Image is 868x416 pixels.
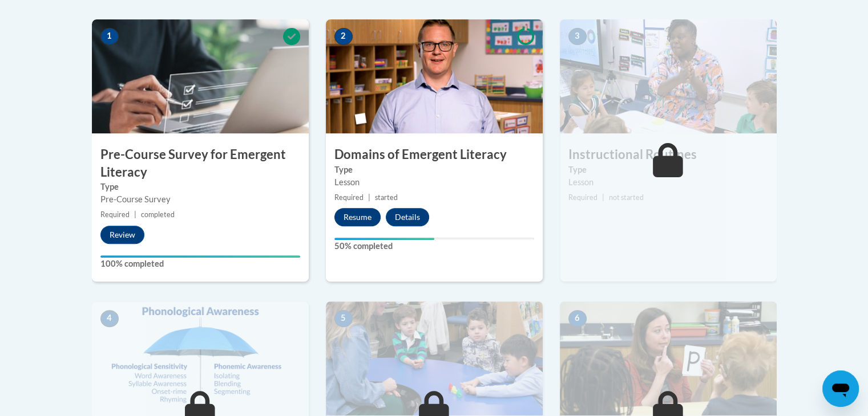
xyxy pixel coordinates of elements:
span: 6 [568,310,587,327]
span: 3 [568,28,587,45]
h3: Instructional Routines [560,146,777,164]
label: 100% completed [100,258,300,270]
img: Course Image [92,19,309,133]
div: Lesson [568,176,768,189]
span: 1 [100,28,119,45]
span: not started [609,193,644,202]
button: Details [386,208,429,226]
h3: Domains of Emergent Literacy [326,146,543,164]
button: Resume [334,208,381,226]
button: Review [100,226,144,244]
label: Type [568,164,768,176]
label: Type [100,181,300,193]
span: Required [568,193,597,202]
span: Required [100,210,130,219]
div: Lesson [334,176,534,189]
div: Your progress [100,255,300,258]
div: Pre-Course Survey [100,193,300,206]
img: Course Image [92,301,309,415]
div: Your progress [334,238,434,240]
span: | [602,193,604,202]
span: 4 [100,310,119,327]
span: Required [334,193,364,202]
span: 5 [334,310,353,327]
label: Type [334,164,534,176]
span: | [368,193,370,202]
span: completed [141,210,175,219]
iframe: Button to launch messaging window [822,370,859,407]
span: started [375,193,398,202]
img: Course Image [326,301,543,415]
span: 2 [334,28,353,45]
img: Course Image [560,301,777,415]
span: | [134,210,136,219]
img: Course Image [326,19,543,133]
label: 50% completed [334,240,534,252]
img: Course Image [560,19,777,133]
h3: Pre-Course Survey for Emergent Literacy [92,146,309,181]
